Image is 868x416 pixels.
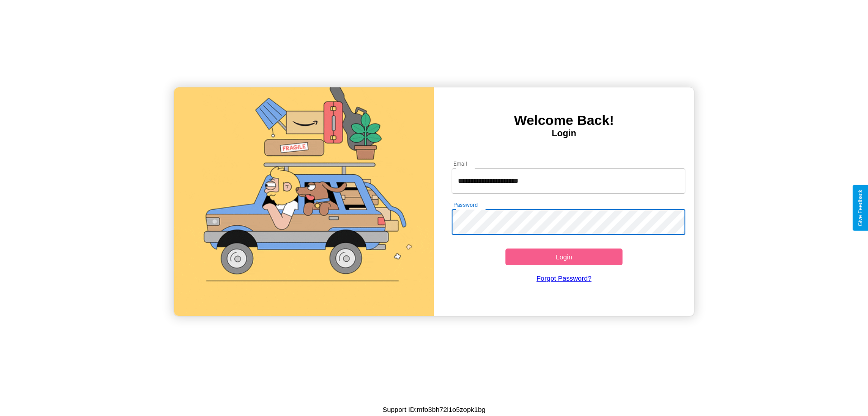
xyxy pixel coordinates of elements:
[434,113,694,128] h3: Welcome Back!
[857,190,863,226] div: Give Feedback
[434,128,694,139] h4: Login
[174,87,434,316] img: gif
[453,160,467,167] label: Email
[505,249,623,265] button: Login
[382,403,486,416] p: Support ID: mfo3bh72l1o5zopk1bg
[453,201,477,209] label: Password
[447,265,681,291] a: Forgot Password?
